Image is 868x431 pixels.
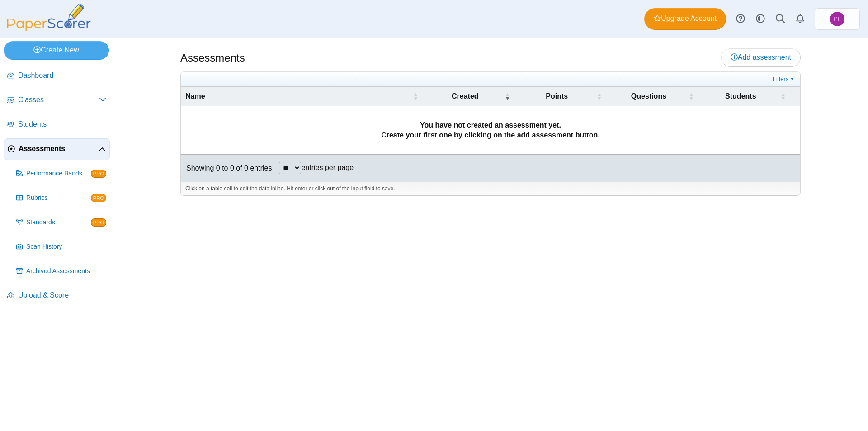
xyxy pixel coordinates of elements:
[4,65,110,87] a: Dashboard
[26,194,91,203] span: Rubrics
[181,182,800,195] div: Click on a table cell to edit the data inline. Hit enter or click out of the input field to save.
[91,194,106,202] span: PRO
[4,41,109,59] a: Create New
[26,267,106,276] span: Archived Assessments
[4,114,110,136] a: Students
[452,92,479,100] span: Created
[13,187,110,209] a: Rubrics PRO
[18,71,106,81] span: Dashboard
[13,236,110,258] a: Scan History
[26,169,91,178] span: Performance Bands
[721,48,801,66] a: Add assessment
[13,163,110,185] a: Performance Bands PRO
[91,218,106,227] span: PRO
[18,95,99,105] span: Classes
[689,87,694,106] span: Questions : Activate to sort
[381,121,600,139] b: You have not created an assessment yet. Create your first one by clicking on the add assessment b...
[644,8,726,30] a: Upgrade Account
[4,138,110,160] a: Assessments
[413,87,418,106] span: Name : Activate to sort
[631,92,666,100] span: Questions
[185,92,205,100] span: Name
[19,144,99,154] span: Assessments
[725,92,756,100] span: Students
[833,16,841,22] span: Peggy Lam
[654,14,717,24] span: Upgrade Account
[180,50,245,66] h1: Assessments
[4,285,110,307] a: Upload & Score
[780,87,786,106] span: Students : Activate to sort
[26,218,91,227] span: Standards
[830,12,844,26] span: Peggy Lam
[181,155,272,182] div: Showing 0 to 0 of 0 entries
[815,8,860,30] a: Peggy Lam
[18,119,106,129] span: Students
[4,25,94,33] a: PaperScorer
[13,212,110,233] a: Standards PRO
[13,260,110,282] a: Archived Assessments
[505,87,510,106] span: Created : Activate to remove sorting
[4,90,110,111] a: Classes
[4,4,94,31] img: PaperScorer
[596,87,602,106] span: Points : Activate to sort
[301,164,354,171] label: entries per page
[546,92,568,100] span: Points
[731,53,791,61] span: Add assessment
[770,75,798,84] a: Filters
[18,290,106,300] span: Upload & Score
[91,170,106,178] span: PRO
[26,242,106,251] span: Scan History
[790,9,810,29] a: Alerts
